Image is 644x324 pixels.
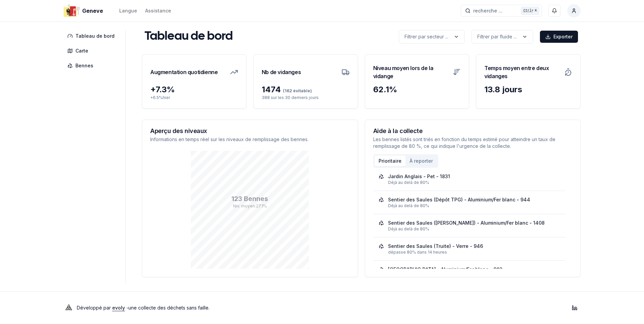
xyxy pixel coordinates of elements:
[379,196,560,208] a: Sentier des Saules (Dépôt TPG) - Aluminium/Fer blanc - 944Déjà au delà de 80%
[399,30,465,43] button: label
[373,63,449,82] h3: Niveau moyen lors de la vidange
[388,203,560,208] div: Déjà au delà de 80%
[150,136,350,143] p: Informations en temps réel sur les niveaux de remplissage des bennes.
[379,266,560,278] a: [GEOGRAPHIC_DATA] - Aluminium/Fer blanc - 982
[75,47,88,54] span: Carte
[540,31,578,43] button: Exporter
[150,63,218,82] h3: Augmentation quotidienne
[373,84,461,95] div: 62.1 %
[388,226,560,232] div: Déjà au delà de 80%
[461,5,542,17] button: recherche ...Ctrl+K
[75,62,93,69] span: Bennes
[63,30,121,42] a: Tableau de bord
[484,84,572,95] div: 13.8 jours
[119,7,137,14] div: Langue
[119,7,137,15] button: Langue
[388,250,560,255] div: dépasse 80% dans 14 heures
[477,33,517,40] p: Filtrer par fluide ...
[150,95,238,100] p: + 6.5 % hier
[373,128,573,134] h3: Aide à la collecte
[388,173,450,180] div: Jardin Anglais - Pet - 1831
[150,128,350,134] h3: Aperçu des niveaux
[112,305,125,311] a: evoly
[262,95,350,100] p: 388 sur les 30 derniers jours
[63,3,79,19] img: Geneve Logo
[379,173,560,185] a: Jardin Anglais - Pet - 1831Déjà au delà de 80%
[388,220,545,226] div: Sentier des Saules ([PERSON_NAME]) - Aluminium/Fer blanc - 1408
[63,302,74,313] img: Evoly Logo
[484,63,560,82] h3: Temps moyen entre deux vidanges
[281,88,312,93] span: (162 évitable)
[379,243,560,255] a: Sentier des Saules (Truite) - Verre - 946dépasse 80% dans 14 heures
[150,84,238,95] div: + 7.3 %
[388,266,503,273] div: [GEOGRAPHIC_DATA] - Aluminium/Fer blanc - 982
[63,7,106,15] a: Geneve
[388,243,483,250] div: Sentier des Saules (Truite) - Verre - 946
[405,33,448,40] p: Filtrer par secteur ...
[82,7,103,15] span: Geneve
[406,156,437,166] button: À reporter
[472,30,533,43] button: label
[77,303,210,313] p: Développé par - une collecte des déchets sans faille .
[262,84,350,95] div: 1474
[379,220,560,232] a: Sentier des Saules ([PERSON_NAME]) - Aluminium/Fer blanc - 1408Déjà au delà de 80%
[373,136,573,150] p: Les bennes listés sont triés en fonction du temps estimé pour atteindre un taux de remplissage de...
[63,60,121,72] a: Bennes
[144,30,233,43] h1: Tableau de bord
[388,196,530,203] div: Sentier des Saules (Dépôt TPG) - Aluminium/Fer blanc - 944
[375,156,406,166] button: Prioritaire
[262,63,301,82] h3: Nb de vidanges
[473,7,503,14] span: recherche ...
[63,45,121,57] a: Carte
[75,33,115,39] span: Tableau de bord
[145,7,171,15] a: Assistance
[388,180,560,185] div: Déjà au delà de 80%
